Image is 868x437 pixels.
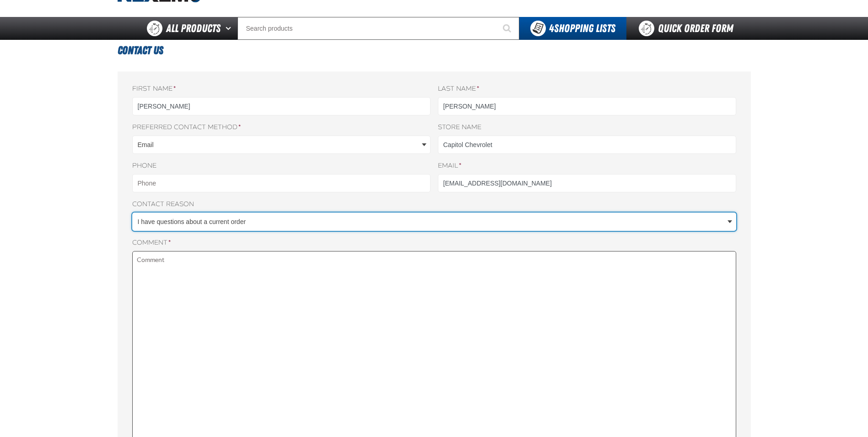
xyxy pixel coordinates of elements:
[138,140,420,150] span: Email
[132,97,431,115] input: First name
[132,162,431,170] label: Phone
[549,22,554,35] strong: 4
[166,20,221,37] span: All Products
[132,239,736,247] label: Comment
[132,200,736,209] label: Contact reason
[438,97,736,115] input: Last name
[132,85,431,93] label: First name
[132,174,431,192] input: Phone
[438,174,736,192] input: Email
[438,136,736,154] input: Store name
[237,17,519,40] input: Search
[496,17,519,40] button: Start Searching
[626,17,750,40] a: Quick Order Form
[438,162,736,170] label: Email
[118,44,163,57] span: Contact Us
[519,17,626,40] button: You have 4 Shopping Lists. Open to view details
[138,217,726,227] span: I have questions about a current order
[222,17,237,40] button: Open All Products pages
[549,22,615,35] span: Shopping Lists
[132,123,431,132] label: Preferred contact method
[438,123,736,132] label: Store name
[438,85,736,93] label: Last name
